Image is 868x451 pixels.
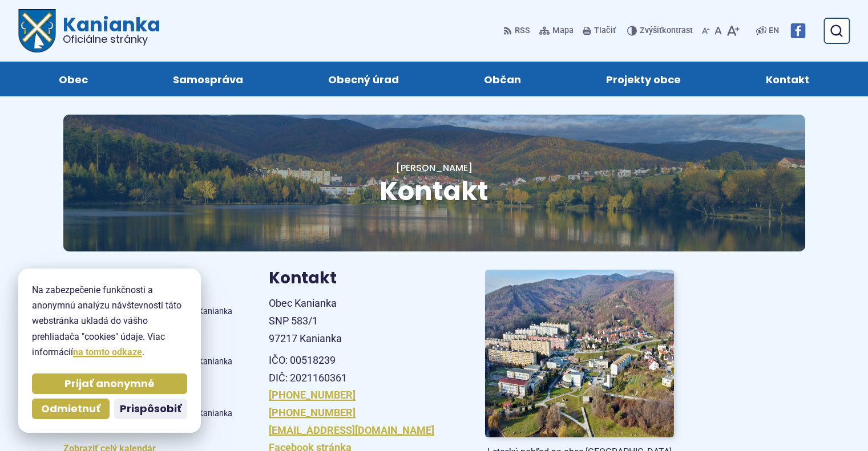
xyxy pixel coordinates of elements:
[700,19,712,43] button: Zmenšiť veľkosť písma
[503,19,532,43] a: RSS
[269,424,434,436] a: [EMAIL_ADDRESS][DOMAIN_NAME]
[580,19,618,43] button: Tlačiť
[328,62,399,96] span: Obecný úrad
[269,389,356,401] a: [PHONE_NUMBER]
[59,62,88,96] span: Obec
[552,24,574,38] span: Mapa
[790,23,805,38] img: Prejsť na Facebook stránku
[766,24,781,38] a: EN
[18,9,56,52] img: Prejsť na domovskú stránku
[484,62,521,96] span: Občan
[142,62,274,96] a: Samospráva
[380,173,488,209] span: Kontakt
[724,19,742,43] button: Zväčšiť veľkosť písma
[537,19,576,43] a: Mapa
[198,357,232,367] span: Kanianka
[32,282,187,360] p: Na zabezpečenie funkčnosti a anonymnú analýzu návštevnosti táto webstránka ukladá do vášho prehli...
[297,62,430,96] a: Obecný úrad
[18,9,160,52] a: Logo Kanianka, prejsť na domovskú stránku.
[396,161,473,174] a: [PERSON_NAME]
[120,403,181,416] span: Prispôsobiť
[269,297,342,344] span: Obec Kanianka SNP 583/1 97217 Kanianka
[769,24,779,38] span: EN
[640,26,693,36] span: kontrast
[41,403,100,416] span: Odmietnuť
[453,62,552,96] a: Občan
[114,399,187,419] button: Prispôsobiť
[73,347,142,357] a: na tomto odkaze
[640,26,662,35] span: Zvýšiť
[173,62,243,96] span: Samospráva
[766,62,809,96] span: Kontakt
[269,352,458,387] p: IČO: 00518239 DIČ: 2021160361
[627,19,695,43] button: Zvýšiťkontrast
[56,15,160,44] span: Kanianka
[64,377,155,391] span: Prijať anonymné
[515,24,530,38] span: RSS
[32,399,110,419] button: Odmietnuť
[27,62,119,96] a: Obec
[269,407,356,419] a: [PHONE_NUMBER]
[735,62,841,96] a: Kontakt
[198,307,232,316] span: Kanianka
[269,270,458,287] h3: Kontakt
[594,26,616,36] span: Tlačiť
[32,373,187,394] button: Prijať anonymné
[606,62,681,96] span: Projekty obce
[63,34,160,44] span: Oficiálne stránky
[712,19,724,43] button: Nastaviť pôvodnú veľkosť písma
[575,62,712,96] a: Projekty obce
[198,409,232,419] span: Kanianka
